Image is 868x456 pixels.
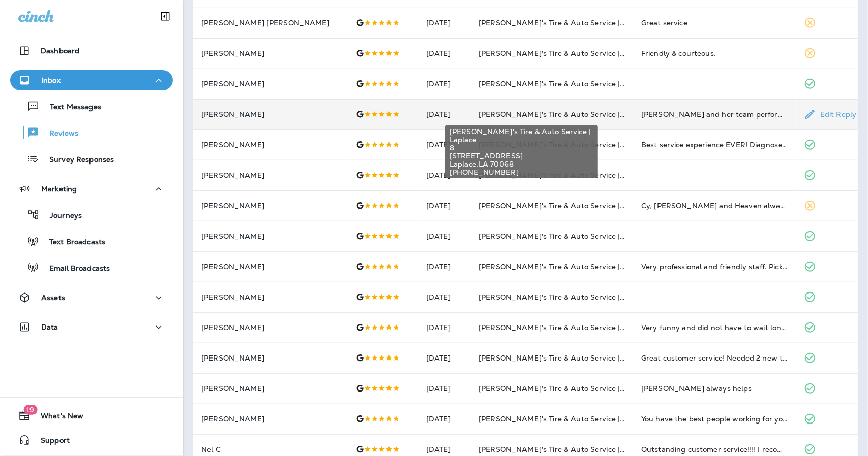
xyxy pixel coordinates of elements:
[418,282,471,312] td: [DATE]
[478,201,764,210] span: [PERSON_NAME]'s Tire & Auto Service | [PERSON_NAME][GEOGRAPHIC_DATA]
[478,414,641,424] span: [PERSON_NAME]'s Tire & Auto Service | Verot
[478,110,649,119] span: [PERSON_NAME]'s Tire & Auto Service | Laplace
[41,323,58,331] p: Data
[10,70,173,90] button: Inbox
[201,49,340,57] p: [PERSON_NAME]
[10,204,173,225] button: Journeys
[478,292,701,302] span: [PERSON_NAME]'s Tire & Auto Service | [GEOGRAPHIC_DATA]
[10,257,173,278] button: Email Broadcasts
[450,127,594,144] span: [PERSON_NAME]'s Tire & Auto Service | Laplace
[641,383,788,394] div: Eric always helps
[641,414,788,424] div: You have the best people working for you. They are knowledgable, polite, and best of all honest. ...
[478,353,701,363] span: [PERSON_NAME]'s Tire & Auto Service | [GEOGRAPHIC_DATA]
[201,263,340,271] p: [PERSON_NAME]
[10,287,173,308] button: Assets
[478,171,701,180] span: [PERSON_NAME]'s Tire & Auto Service | [GEOGRAPHIC_DATA]
[816,110,856,118] p: Edit Reply
[201,80,340,88] p: [PERSON_NAME]
[10,148,173,170] button: Survey Responses
[201,19,340,27] p: [PERSON_NAME] [PERSON_NAME]
[10,122,173,143] button: Reviews
[478,262,764,271] span: [PERSON_NAME]'s Tire & Auto Service | [GEOGRAPHIC_DATA][PERSON_NAME]
[450,144,594,152] span: 8
[201,110,340,118] p: [PERSON_NAME]
[641,444,788,454] div: Outstanding customer service!!!! I recommend the Victor II location to everyone.😊 As soon as you ...
[10,95,173,117] button: Text Messages
[478,445,701,454] span: [PERSON_NAME]'s Tire & Auto Service | [GEOGRAPHIC_DATA]
[450,160,594,168] span: Laplace , LA 70068
[641,262,788,272] div: Very professional and friendly staff. Picked up a nail on the last leg of our road trip and they ...
[41,47,79,55] p: Dashboard
[478,79,701,88] span: [PERSON_NAME]'s Tire & Auto Service | [GEOGRAPHIC_DATA]
[23,405,37,415] span: 19
[641,140,788,150] div: Best service experience EVER! Diagnosed my problem without charge. Thank you so much, Chabill’s!!
[478,18,685,27] span: [PERSON_NAME]'s Tire & Auto Service | [PERSON_NAME]
[201,202,340,210] p: [PERSON_NAME]
[201,415,340,423] p: [PERSON_NAME]
[418,38,471,69] td: [DATE]
[201,293,340,301] p: [PERSON_NAME]
[418,8,471,38] td: [DATE]
[10,41,173,61] button: Dashboard
[31,412,83,424] span: What's New
[641,109,788,119] div: Joni and her team performed a professional service. The job was done as promised. Thank you for l...
[151,6,179,26] button: Collapse Sidebar
[39,264,110,274] p: Email Broadcasts
[478,232,701,241] span: [PERSON_NAME]'s Tire & Auto Service | [GEOGRAPHIC_DATA]
[201,354,340,362] p: [PERSON_NAME]
[418,69,471,99] td: [DATE]
[478,384,685,393] span: [PERSON_NAME]'s Tire & Auto Service | [PERSON_NAME]
[40,211,82,221] p: Journeys
[478,49,764,58] span: [PERSON_NAME]'s Tire & Auto Service | [GEOGRAPHIC_DATA][PERSON_NAME]
[41,185,77,193] p: Marketing
[641,201,788,211] div: Cy, Jimbo and Heaven always do an excellent job of running the front. Guys in the back all actual...
[641,48,788,58] div: Friendly & courteous.
[10,179,173,199] button: Marketing
[418,160,471,190] td: [DATE]
[39,155,114,165] p: Survey Responses
[201,323,340,332] p: [PERSON_NAME]
[418,343,471,373] td: [DATE]
[201,445,340,453] p: Nel C
[478,323,701,332] span: [PERSON_NAME]'s Tire & Auto Service | [GEOGRAPHIC_DATA]
[418,251,471,282] td: [DATE]
[418,129,471,160] td: [DATE]
[418,99,471,129] td: [DATE]
[41,76,61,84] p: Inbox
[201,232,340,240] p: [PERSON_NAME]
[10,317,173,337] button: Data
[31,436,70,448] span: Support
[418,404,471,434] td: [DATE]
[39,129,78,139] p: Reviews
[41,294,65,302] p: Assets
[418,373,471,404] td: [DATE]
[641,353,788,363] div: Great customer service! Needed 2 new tires. It was a quick and easy process.
[418,312,471,343] td: [DATE]
[201,384,340,393] p: [PERSON_NAME]
[201,141,340,149] p: [PERSON_NAME]
[39,238,105,247] p: Text Broadcasts
[641,18,788,28] div: Great service
[641,322,788,333] div: Very funny and did not have to wait long Great service.
[10,406,173,426] button: 19What's New
[450,168,594,176] span: [PHONE_NUMBER]
[418,221,471,251] td: [DATE]
[201,171,340,179] p: [PERSON_NAME]
[40,103,101,112] p: Text Messages
[450,152,594,160] span: [STREET_ADDRESS]
[10,430,173,450] button: Support
[10,231,173,252] button: Text Broadcasts
[418,190,471,221] td: [DATE]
